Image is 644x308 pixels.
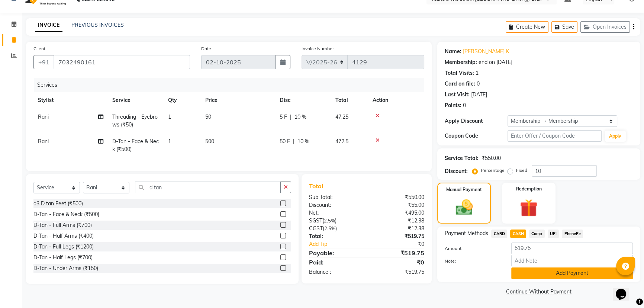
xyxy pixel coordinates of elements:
[463,48,509,55] a: [PERSON_NAME] K
[290,113,292,121] span: |
[309,217,322,224] span: SGST
[324,225,335,231] span: 2.5%
[481,167,505,174] label: Percentage
[201,92,275,109] th: Price
[511,255,633,266] input: Add Note
[112,113,158,128] span: Threading - Eyebrows (₹50)
[613,278,637,301] iframe: chat widget
[548,230,559,238] span: UPI
[491,230,507,238] span: CARD
[280,113,287,121] span: 5 F
[309,182,326,190] span: Total
[303,232,367,240] div: Total:
[367,225,430,232] div: ₹12.38
[33,232,94,240] div: D-Tan - Half Arms (₹400)
[605,131,626,142] button: Apply
[324,218,335,224] span: 2.5%
[477,80,480,88] div: 0
[445,102,461,109] div: Points:
[514,197,543,219] img: _gift.svg
[439,288,639,296] a: Continue Without Payment
[33,254,93,262] div: D-Tan - Half Legs (₹700)
[303,268,367,276] div: Balance :
[445,91,470,99] div: Last Visit:
[297,138,309,145] span: 10 %
[367,209,430,217] div: ₹495.00
[439,245,506,252] label: Amount:
[510,230,526,238] span: CASH
[205,138,214,145] span: 500
[471,91,487,99] div: [DATE]
[516,186,542,192] label: Redemption
[335,138,348,145] span: 472.5
[33,200,83,208] div: o3 D tan Feet (₹500)
[445,230,488,237] span: Payment Methods
[482,154,501,162] div: ₹550.00
[201,45,211,52] label: Date
[302,45,334,52] label: Invoice Number
[506,21,548,33] button: Create New
[367,201,430,209] div: ₹55.00
[367,232,430,240] div: ₹519.75
[445,132,508,140] div: Coupon Code
[445,58,477,66] div: Membership:
[205,113,211,120] span: 50
[34,78,430,92] div: Services
[303,225,367,232] div: ( )
[367,248,430,257] div: ₹519.75
[112,138,159,153] span: D-Tan - Face & Neck (₹500)
[445,48,461,55] div: Name:
[135,182,281,193] input: Search or Scan
[450,198,478,217] img: _cash.svg
[33,264,98,272] div: D-Tan - Under Arms (₹150)
[303,258,367,267] div: Paid:
[275,92,331,109] th: Disc
[367,268,430,276] div: ₹519.75
[35,19,62,32] a: INVOICE
[476,69,479,77] div: 1
[445,167,468,175] div: Discount:
[168,113,171,120] span: 1
[445,80,475,88] div: Card on file:
[335,113,348,120] span: 47.25
[367,193,430,201] div: ₹550.00
[445,117,508,125] div: Apply Discount
[293,138,294,145] span: |
[331,92,368,109] th: Total
[303,201,367,209] div: Discount:
[33,221,92,229] div: D-Tan - Full Arms (₹700)
[33,45,45,52] label: Client
[367,258,430,267] div: ₹0
[446,186,482,193] label: Manual Payment
[511,243,633,254] input: Amount
[511,267,633,279] button: Add Payment
[445,154,479,162] div: Service Total:
[303,217,367,225] div: ( )
[516,167,527,174] label: Fixed
[309,225,323,232] span: CGST
[168,138,171,145] span: 1
[33,243,94,251] div: D-Tan - Full Legs (₹1200)
[551,21,577,33] button: Save
[303,248,367,257] div: Payable:
[33,92,108,109] th: Stylist
[445,69,474,77] div: Total Visits:
[303,193,367,201] div: Sub Total:
[294,113,306,121] span: 10 %
[303,240,377,248] a: Add Tip
[463,102,466,109] div: 0
[38,138,49,145] span: Rani
[33,211,99,218] div: D-Tan - Face & Neck (₹500)
[38,113,49,120] span: Rani
[529,230,545,238] span: Comp
[71,22,124,28] a: PREVIOUS INVOICES
[54,55,190,69] input: Search by Name/Mobile/Email/Code
[439,258,506,264] label: Note:
[33,55,54,69] button: +91
[368,92,424,109] th: Action
[377,240,430,248] div: ₹0
[280,138,290,145] span: 50 F
[562,230,583,238] span: PhonePe
[367,217,430,225] div: ₹12.38
[580,21,630,33] button: Open Invoices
